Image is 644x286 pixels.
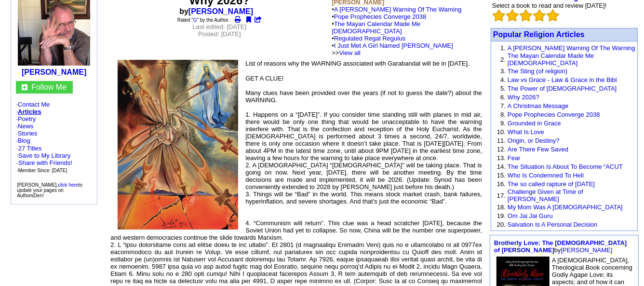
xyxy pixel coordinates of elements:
[500,111,506,118] font: 8.
[547,9,559,22] img: bigemptystars.png
[16,145,72,174] font: ·
[18,168,67,173] font: Member Since: [DATE]
[332,20,453,56] font: •
[18,123,34,130] a: News
[500,68,506,75] font: 3.
[508,85,617,92] a: The Power of [DEMOGRAPHIC_DATA]
[508,163,623,170] a: The Situation Is About To Become “ACUT
[500,102,506,109] font: 7.
[179,7,259,15] b: by
[18,137,30,144] a: Blog
[494,239,627,254] a: Brotherly Love: The [DEMOGRAPHIC_DATA] of [PERSON_NAME]
[497,204,506,211] font: 18.
[506,9,519,22] img: bigemptystars.png
[497,163,506,170] font: 14.
[497,146,506,153] font: 12.
[332,6,461,56] font: •
[508,68,567,75] a: The Sting (of religion)
[18,108,41,115] a: Articles
[508,76,617,83] a: Law vs Grace - Law & Grace in the Bibl
[192,23,246,38] font: Last edited: [DATE] Posted: [DATE]
[245,60,470,67] font: List of reasons why the WARNING associated with Garabandal will be in [DATE].
[508,188,583,203] a: Challenge Given at Time of [PERSON_NAME]
[508,128,544,136] a: What Is Love
[497,172,506,179] font: 15.
[508,44,635,52] a: A [PERSON_NAME] Warning Of The Warning
[500,94,506,101] font: 6.
[508,94,539,101] a: Why 2026?
[339,49,361,56] a: View all
[497,192,506,199] font: 17.
[334,6,462,13] a: A [PERSON_NAME] Warning Of The Warning
[500,120,506,127] font: 9.
[508,180,595,188] a: The so called rapture of [DATE]
[188,7,253,15] a: [PERSON_NAME]
[500,44,506,52] font: 1.
[493,9,505,22] img: bigemptystars.png
[508,137,560,144] a: Origin, or Destiny?
[18,145,41,152] a: 27 Titles
[18,130,37,137] a: Stories
[193,17,197,23] a: G
[334,13,427,20] a: Pope Prophecies Converge 2038
[520,9,532,22] img: bigemptystars.png
[493,30,585,39] a: Popular Religion Articles
[561,246,613,254] a: [PERSON_NAME]
[508,52,594,67] a: The Mayan Calendar Made Me [DEMOGRAPHIC_DATA]
[111,45,328,54] iframe: fb:like Facebook Social Plugin
[118,60,238,230] img: 83153.jpeg
[177,17,229,23] font: Rated " " by the Author.
[332,35,453,56] font: •
[497,128,506,136] font: 10.
[16,152,72,174] font: · · ·
[497,212,506,219] font: 19.
[16,101,92,174] font: · · · · · ·
[58,182,78,188] a: click here
[500,76,506,83] font: 4.
[508,221,597,228] a: Salvation Is A Personal Decision
[332,20,420,35] a: The Mayan Calendar Made Me [DEMOGRAPHIC_DATA]
[500,85,506,92] font: 5.
[508,172,584,179] a: Who Is Condemned To Hell
[497,137,506,144] font: 11.
[18,159,72,166] a: Share with Friends!
[508,212,553,219] a: Om Jai Jai Guru
[500,56,506,63] font: 2.
[492,2,607,9] font: Select a book to read and review [DATE]!
[494,239,627,254] font: by
[508,111,600,118] a: Pope Prophecies Converge 2038
[533,9,546,22] img: bigemptystars.png
[508,146,568,153] a: Are There Few Saved
[497,221,506,228] font: 20.
[18,115,36,123] a: Poetry
[334,42,453,49] a: I Just Met A Girl Named [PERSON_NAME]
[508,154,521,162] a: Fear
[508,120,561,127] a: Grounded in Grace
[18,101,50,108] a: Contact Me
[332,13,453,56] font: •
[17,182,82,198] font: [PERSON_NAME], to update your pages on AuthorsDen!
[508,102,568,109] a: A Christmas Message
[18,152,70,159] a: Save to My Library
[31,83,67,91] a: Follow Me
[22,84,27,90] img: gc.jpg
[332,42,453,56] font: • >>
[508,204,623,211] a: My Mom Was A [DEMOGRAPHIC_DATA]
[22,68,86,76] a: [PERSON_NAME]
[497,154,506,162] font: 13.
[334,35,405,42] a: Regulated Regal Regulus
[497,180,506,188] font: 16.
